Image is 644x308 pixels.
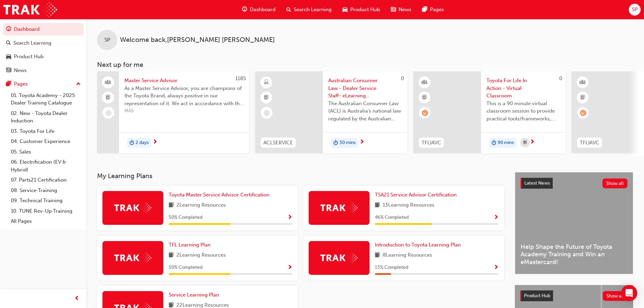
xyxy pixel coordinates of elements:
span: Product Hub [524,293,550,299]
span: pages-icon [6,81,11,87]
a: News [3,64,84,77]
span: Service Learning Plan [169,292,219,298]
a: 04. Customer Experience [8,136,84,147]
button: Show Progress [287,213,292,222]
a: 1185Master Service AdvisorAs a Master Service Advisor, you are champions of the Toyota Brand, alw... [97,71,249,153]
span: 2 Learning Resources [176,201,226,210]
span: 13 % Completed [375,264,408,271]
span: booktick-icon [264,93,269,102]
span: 50 % Completed [169,214,202,221]
span: TFLIAVC [580,139,599,147]
span: learningResourceType_INSTRUCTOR_LED-icon [422,78,427,87]
span: learningRecordVerb_WAITLIST-icon [580,110,586,116]
div: Open Intercom Messenger [621,285,637,301]
span: 0 [559,75,562,81]
span: news-icon [391,5,396,14]
span: Help Shape the Future of Toyota Academy Training and Win an eMastercard! [521,243,627,266]
button: Pages [3,78,84,90]
a: 07. Parts21 Certification [8,175,84,185]
span: book-icon [169,251,174,260]
span: news-icon [6,68,11,74]
span: News [399,6,411,14]
span: booktick-icon [580,93,585,102]
a: 08. Service Training [8,185,84,196]
span: TSA21 Service Advisor Certification [375,192,457,198]
span: 8 Learning Resources [383,251,432,260]
a: Search Learning [3,37,84,49]
span: 46 % Completed [375,214,409,221]
span: SP [104,36,110,44]
button: Show Progress [287,263,292,272]
span: Show Progress [494,215,499,221]
a: 0ACLSERVICEAustralian Consumer Law - Dealer Service Staff- eLearning ModuleThe Australian Consume... [255,71,407,153]
a: Toyota Master Service Advisor Certification [169,191,272,199]
div: News [14,67,27,74]
span: book-icon [375,251,380,260]
a: 06. Electrification (EV & Hybrid) [8,157,84,175]
span: Welcome back , [PERSON_NAME] [PERSON_NAME] [120,36,275,44]
span: 50 % Completed [169,264,202,271]
span: people-icon [106,78,111,87]
span: Product Hub [350,6,380,14]
a: search-iconSearch Learning [281,3,337,17]
span: learningRecordVerb_NONE-icon [264,110,270,116]
span: guage-icon [6,26,11,32]
button: SP [629,4,641,16]
span: 1185 [235,75,246,81]
h3: My Learning Plans [97,172,504,180]
div: Pages [14,80,28,88]
span: The Australian Consumer Law (ACL) is Australia's national law regulated by the Australian Competi... [328,100,402,123]
span: 90 mins [498,139,514,147]
span: SP [632,6,638,14]
a: Latest NewsShow allHelp Shape the Future of Toyota Academy Training and Win an eMastercard! [515,172,633,274]
span: learningRecordVerb_NONE-icon [105,110,112,116]
span: search-icon [286,5,291,14]
a: Service Learning Plan [169,291,222,299]
button: Show all [603,291,628,301]
span: Latest News [524,180,550,186]
span: Dashboard [250,6,276,14]
span: search-icon [6,40,11,46]
h3: Next up for me [86,61,644,69]
span: learningResourceType_ELEARNING-icon [264,78,269,87]
span: booktick-icon [422,93,427,102]
span: car-icon [342,5,348,14]
a: 0TFLIAVCToyota For Life In Action - Virtual ClassroomThis is a 90 minute virtual classroom sessio... [413,71,566,153]
button: Show all [602,179,628,188]
span: 13 Learning Resources [383,201,434,210]
span: 2 days [136,139,149,147]
span: guage-icon [242,5,247,14]
span: Search Learning [294,6,332,14]
span: Pages [430,6,444,14]
img: Trak [114,203,151,213]
button: DashboardSearch LearningProduct HubNews [3,22,84,78]
span: duration-icon [129,139,134,147]
a: guage-iconDashboard [237,3,281,17]
img: Trak [3,2,57,17]
span: ACLSERVICE [263,139,293,147]
span: 30 mins [339,139,356,147]
span: pages-icon [422,5,427,14]
a: 02. New - Toyota Dealer Induction [8,108,84,126]
span: Master Service Advisor [124,77,244,85]
span: duration-icon [492,139,496,147]
span: Toyota Master Service Advisor Certification [169,192,269,198]
a: TFL Learning Plan [169,241,213,249]
span: next-icon [530,139,535,145]
span: learningRecordVerb_WAITLIST-icon [422,110,428,116]
span: This is a 90 minute virtual classroom session to provide practical tools/frameworks, behaviours a... [486,100,560,123]
span: As a Master Service Advisor, you are champions of the Toyota Brand, always positive in our repres... [124,85,244,108]
img: Trak [320,203,358,213]
a: 05. Sales [8,147,84,157]
a: TSA21 Service Advisor Certification [375,191,459,199]
span: 2 Learning Resources [176,251,226,260]
img: Trak [320,253,358,263]
span: up-icon [76,80,81,89]
span: learningResourceType_INSTRUCTOR_LED-icon [580,78,585,87]
button: Show Progress [494,213,499,222]
span: Introduction to Toyota Learning Plan [375,242,461,248]
a: 09. Technical Training [8,195,84,206]
a: car-iconProduct Hub [337,3,385,17]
